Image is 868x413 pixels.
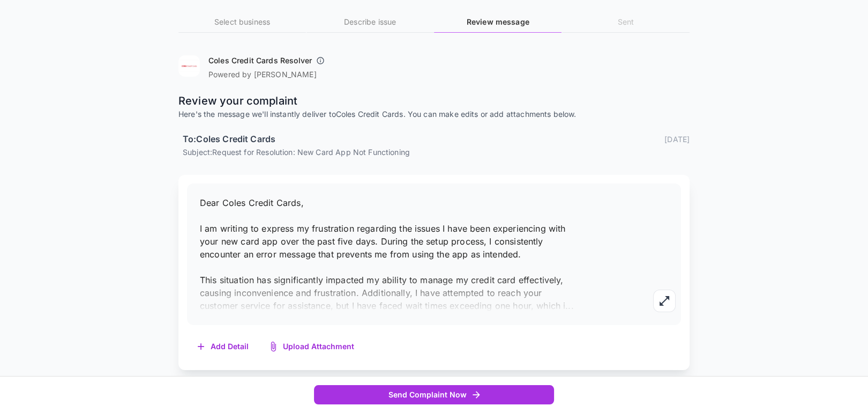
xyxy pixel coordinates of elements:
[562,16,690,28] h6: Sent
[208,69,329,80] p: Powered by [PERSON_NAME]
[200,197,565,311] span: Dear Coles Credit Cards, I am writing to express my frustration regarding the issues I have been ...
[306,16,434,28] h6: Describe issue
[183,132,275,146] h6: To: Coles Credit Cards
[178,16,306,28] h6: Select business
[314,385,554,405] button: Send Complaint Now
[178,109,690,120] p: Here's the message we'll instantly deliver to Coles Credit Cards . You can make edits or add atta...
[565,300,573,311] span: ...
[434,16,562,28] h6: Review message
[183,146,690,158] p: Subject: Request for Resolution: New Card App Not Functioning
[208,55,312,66] h6: Coles Credit Cards Resolver
[178,55,200,77] img: Coles Credit Cards
[187,336,259,358] button: Add Detail
[259,336,365,358] button: Upload Attachment
[664,134,690,145] p: [DATE]
[178,93,690,109] p: Review your complaint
